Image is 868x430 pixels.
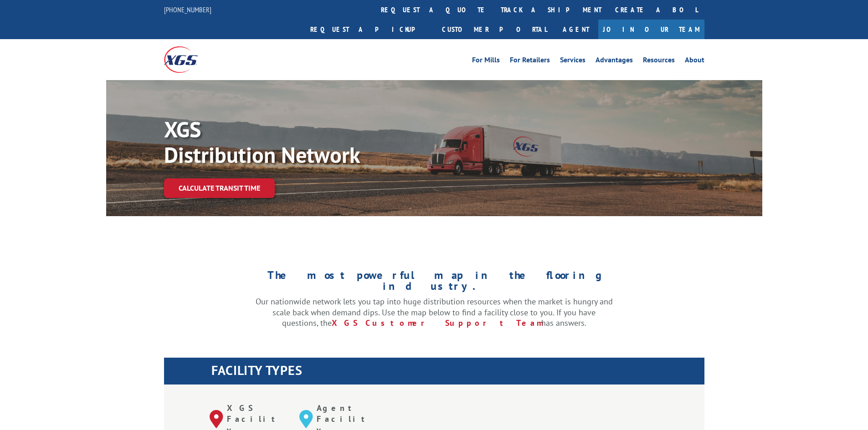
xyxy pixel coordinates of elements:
a: Services [560,56,586,66]
a: [PHONE_NUMBER] [164,5,211,14]
a: About [685,56,704,66]
p: Our nationwide network lets you tap into huge distribution resources when the market is hungry an... [256,296,613,329]
a: Resources [643,56,675,66]
h1: The most powerful map in the flooring industry. [256,270,613,296]
h1: FACILITY TYPES [211,364,704,381]
p: XGS Distribution Network [164,116,437,167]
a: Calculate transit time [164,178,275,198]
a: XGS Customer Support Team [332,318,541,328]
a: Join Our Team [598,20,704,39]
a: Agent [554,20,598,39]
a: Advantages [596,56,633,66]
a: Customer Portal [435,20,554,39]
a: Request a pickup [303,20,435,39]
a: For Mills [472,56,500,66]
a: For Retailers [510,56,550,66]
